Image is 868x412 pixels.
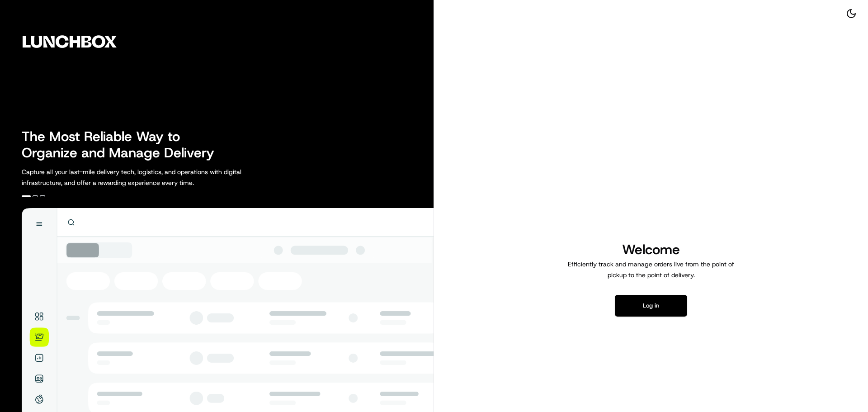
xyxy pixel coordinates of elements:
img: Company Logo [5,5,134,78]
h2: The Most Reliable Way to Organize and Manage Delivery [22,128,224,161]
p: Efficiently track and manage orders live from the point of pickup to the point of delivery. [564,259,738,280]
h1: Welcome [564,241,738,259]
button: Log in [615,295,687,317]
p: Capture all your last-mile delivery tech, logistics, and operations with digital infrastructure, ... [22,166,282,188]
